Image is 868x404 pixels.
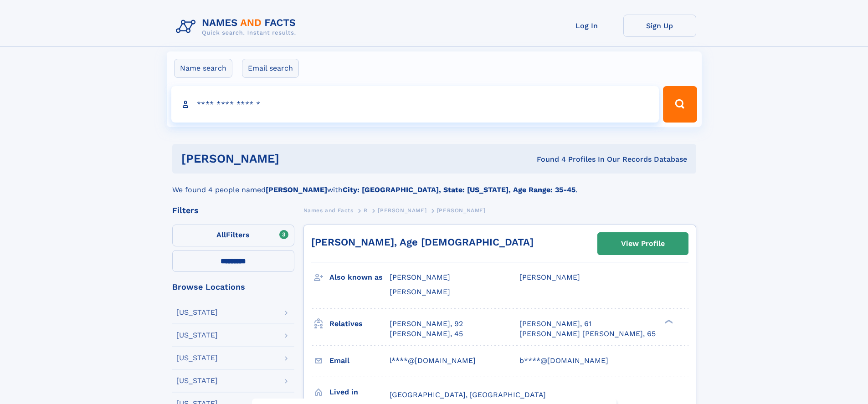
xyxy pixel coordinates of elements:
div: Filters [172,206,294,215]
h1: [PERSON_NAME] [181,153,408,164]
span: R [364,207,368,214]
a: [PERSON_NAME], Age [DEMOGRAPHIC_DATA] [311,236,534,248]
label: Email search [242,59,299,78]
span: [PERSON_NAME] [519,273,580,281]
b: City: [GEOGRAPHIC_DATA], State: [US_STATE], Age Range: 35-45 [343,185,575,194]
a: Names and Facts [303,205,354,216]
h3: Also known as [329,270,390,285]
button: Search Button [663,86,697,123]
a: View Profile [598,233,688,255]
input: search input [171,86,659,123]
div: Found 4 Profiles In Our Records Database [408,154,687,164]
span: [PERSON_NAME] [437,207,486,214]
div: ❯ [663,318,673,324]
img: Logo Names and Facts [172,15,303,39]
span: [PERSON_NAME] [390,287,450,296]
span: [PERSON_NAME] [390,273,450,281]
h3: Email [329,353,390,368]
span: [GEOGRAPHIC_DATA], [GEOGRAPHIC_DATA] [390,390,546,399]
div: View Profile [621,233,665,254]
a: Log In [550,15,623,37]
a: [PERSON_NAME], 45 [390,329,463,339]
div: [US_STATE] [176,377,218,384]
h3: Lived in [329,384,390,400]
a: [PERSON_NAME] [PERSON_NAME], 65 [519,329,656,339]
div: We found 4 people named with . [172,174,696,195]
a: [PERSON_NAME], 61 [519,319,591,329]
a: R [364,205,368,216]
b: [PERSON_NAME] [266,185,327,194]
a: [PERSON_NAME], 92 [390,319,463,329]
div: [US_STATE] [176,309,218,316]
label: Filters [172,225,294,246]
a: [PERSON_NAME] [378,205,426,216]
div: Browse Locations [172,283,294,291]
h3: Relatives [329,316,390,332]
span: All [216,230,226,239]
a: Sign Up [623,15,696,37]
span: [PERSON_NAME] [378,207,426,214]
div: [US_STATE] [176,354,218,362]
label: Name search [174,59,232,78]
div: [US_STATE] [176,332,218,339]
